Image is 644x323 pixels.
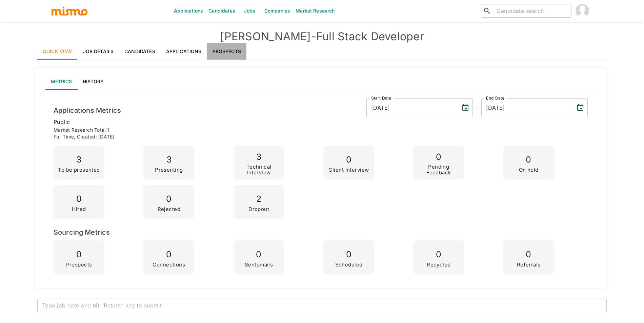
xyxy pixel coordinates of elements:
[158,192,181,207] p: 0
[236,164,282,175] p: Technical Interview
[519,152,539,167] p: 0
[335,247,363,262] p: 0
[78,43,119,60] a: Job Details
[517,247,541,262] p: 0
[371,95,391,101] label: Start Date
[486,95,504,101] label: End Date
[245,262,273,268] p: Sentemails
[328,152,369,167] p: 0
[573,101,587,114] button: Choose date, selected date is Oct 14, 2025
[37,30,607,43] h4: [PERSON_NAME] - Full Stack Developer
[45,73,77,90] button: Metrics
[155,152,183,167] p: 3
[245,247,273,262] p: 0
[236,150,282,165] p: 3
[481,98,571,117] input: MM/DD/YYYY
[54,127,588,133] p: Market Research Total: 1
[54,105,121,116] h6: Applications Metrics
[58,167,100,173] p: To be presented
[155,167,183,173] p: Presenting
[66,262,92,268] p: Prospects
[494,6,568,16] input: Candidate search
[54,133,588,140] p: Full time , Created: [DATE]
[153,262,185,268] p: Connections
[207,43,246,60] a: Prospects
[153,247,185,262] p: 0
[158,207,181,212] p: Rejected
[58,152,100,167] p: 3
[72,207,86,212] p: Hired
[54,227,588,238] h6: Sourcing Metrics
[416,150,461,165] p: 0
[427,247,451,262] p: 0
[51,6,88,16] img: logo
[335,262,363,268] p: Scheduled
[416,164,461,175] p: Pending Feedback
[72,192,86,207] p: 0
[248,207,269,212] p: Dropout
[77,73,109,90] button: History
[576,4,589,18] img: Maria Lujan Ciommo
[459,101,472,114] button: Choose date, selected date is Sep 30, 2025
[248,192,269,207] p: 2
[476,102,479,113] h6: -
[427,262,451,268] p: Recycled
[366,98,456,117] input: MM/DD/YYYY
[37,43,78,60] a: Quick View
[54,117,588,127] p: public
[45,73,596,90] div: lab API tabs example
[517,262,541,268] p: Referrals
[519,167,539,173] p: On hold
[66,247,92,262] p: 0
[161,43,207,60] a: Applications
[119,43,161,60] a: Candidates
[328,167,369,173] p: Client Interview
